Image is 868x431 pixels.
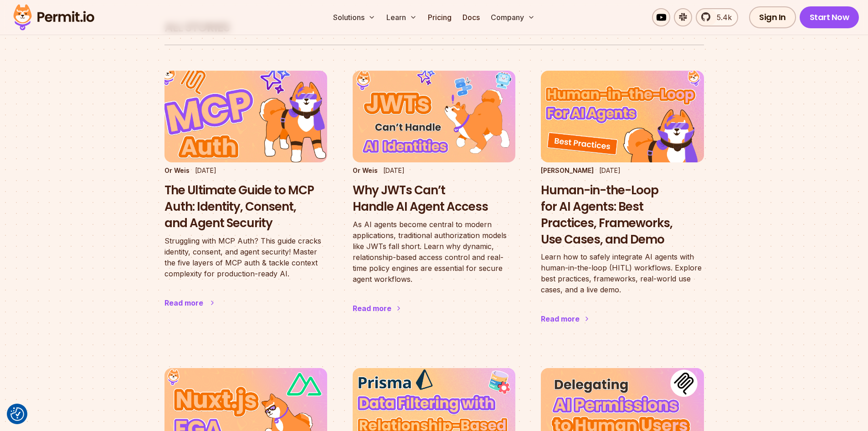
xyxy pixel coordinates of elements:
h3: Human-in-the-Loop for AI Agents: Best Practices, Frameworks, Use Cases, and Demo [541,182,704,248]
a: Pricing [424,8,455,26]
p: Or Weis [353,166,378,175]
span: 5.4k [711,12,732,23]
div: Read more [164,297,203,308]
p: Struggling with MCP Auth? This guide cracks identity, consent, and agent security! Master the fiv... [164,235,327,279]
a: Human-in-the-Loop for AI Agents: Best Practices, Frameworks, Use Cases, and Demo[PERSON_NAME][DAT... [541,71,704,343]
button: Solutions [329,8,379,26]
button: Company [487,8,539,26]
div: Read more [353,303,391,314]
button: Learn [383,8,421,26]
p: [PERSON_NAME] [541,166,594,175]
time: [DATE] [599,166,621,174]
a: Start Now [800,6,859,28]
a: 5.4k [696,8,738,26]
img: Revisit consent button [10,407,24,421]
a: Why JWTs Can’t Handle AI Agent AccessOr Weis[DATE]Why JWTs Can’t Handle AI Agent AccessAs AI agen... [353,71,515,332]
h3: Why JWTs Can’t Handle AI Agent Access [353,182,515,215]
a: The Ultimate Guide to MCP Auth: Identity, Consent, and Agent SecurityOr Weis[DATE]The Ultimate Gu... [164,71,327,326]
p: As AI agents become central to modern applications, traditional authorization models like JWTs fa... [353,219,515,285]
time: [DATE] [195,166,216,174]
img: The Ultimate Guide to MCP Auth: Identity, Consent, and Agent Security [156,66,335,167]
h3: The Ultimate Guide to MCP Auth: Identity, Consent, and Agent Security [164,182,327,231]
time: [DATE] [383,166,405,174]
a: Docs [459,8,483,26]
p: Or Weis [164,166,190,175]
img: Permit logo [9,2,98,33]
img: Human-in-the-Loop for AI Agents: Best Practices, Frameworks, Use Cases, and Demo [541,71,704,162]
div: Read more [541,313,580,324]
p: Learn how to safely integrate AI agents with human-in-the-loop (HITL) workflows. Explore best pra... [541,251,704,295]
a: Sign In [749,6,796,28]
img: Why JWTs Can’t Handle AI Agent Access [353,71,515,162]
button: Consent Preferences [10,407,24,421]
